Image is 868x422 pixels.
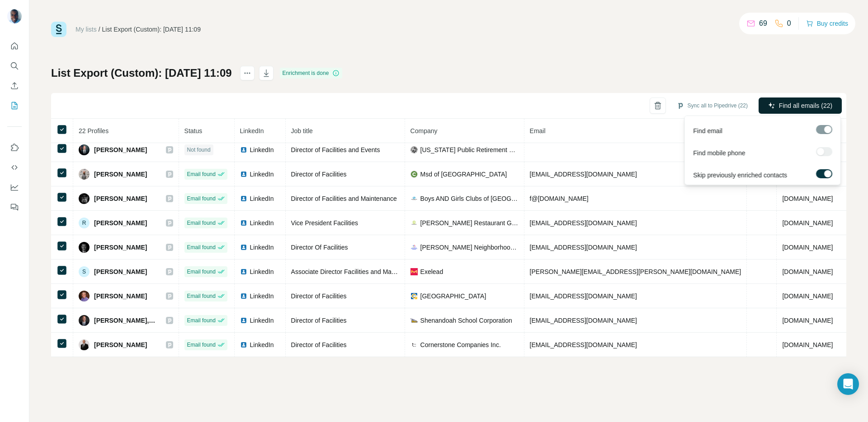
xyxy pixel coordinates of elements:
span: Msd of [GEOGRAPHIC_DATA] [420,170,507,179]
span: Associate Director Facilities and Maintenance [291,268,419,275]
span: LinkedIn [250,267,274,276]
span: LinkedIn [240,127,264,134]
button: Use Surfe API [7,159,22,176]
span: [PERSON_NAME] [94,218,147,227]
span: Director Of Facilities [291,244,348,251]
button: Dashboard [7,179,22,195]
span: [GEOGRAPHIC_DATA] [420,292,486,301]
img: LinkedIn logo [240,171,247,178]
img: LinkedIn logo [240,292,247,300]
button: Sync all to Pipedrive (22) [670,99,754,112]
span: Job title [291,127,313,134]
span: [PERSON_NAME][EMAIL_ADDRESS][PERSON_NAME][DOMAIN_NAME] [530,268,741,275]
span: Director of Facilities [291,292,347,300]
span: [EMAIL_ADDRESS][DOMAIN_NAME] [530,317,637,324]
span: [PERSON_NAME] Neighborhood Centers [420,243,519,252]
span: [DOMAIN_NAME] [782,268,833,275]
button: Find all emails (22) [759,97,842,114]
span: [DOMAIN_NAME] [782,341,833,348]
img: LinkedIn logo [240,317,247,324]
a: My lists [75,26,97,33]
span: [EMAIL_ADDRESS][DOMAIN_NAME] [530,171,637,178]
span: Email found [187,292,216,300]
p: 0 [787,18,791,29]
div: R [79,218,90,228]
span: [DOMAIN_NAME] [782,292,833,300]
span: [US_STATE] Public Retirement System(INPRS) [420,145,519,154]
div: Enrichment is done [280,68,343,79]
span: Email found [187,243,216,251]
span: Find email [693,126,722,135]
h1: List Export (Custom): [DATE] 11:09 [51,66,232,80]
span: Find mobile phone [693,148,745,158]
span: Email found [187,316,216,325]
span: Email found [187,170,216,178]
img: company-logo [410,317,418,324]
span: Find all emails (22) [779,101,832,110]
img: company-logo [410,292,418,300]
span: [DOMAIN_NAME] [782,317,833,324]
img: company-logo [410,146,418,153]
span: Director of Facilities and Maintenance [291,195,397,202]
span: [EMAIL_ADDRESS][DOMAIN_NAME] [530,244,637,251]
span: Email found [187,341,216,349]
span: 22 Profiles [79,127,108,134]
span: Company [410,127,438,134]
span: [PERSON_NAME] [94,243,147,252]
img: company-logo [410,195,418,202]
button: Quick start [7,38,22,54]
span: f@[DOMAIN_NAME] [530,195,589,202]
img: Avatar [79,315,90,326]
span: LinkedIn [250,316,274,325]
div: Open Intercom Messenger [837,373,859,395]
img: company-logo [410,244,418,251]
button: Feedback [7,199,22,215]
p: 69 [759,18,767,29]
img: company-logo [410,171,418,178]
button: Buy credits [806,17,848,30]
button: Search [7,58,22,74]
button: My lists [7,97,22,114]
span: [EMAIL_ADDRESS][DOMAIN_NAME] [530,219,637,227]
span: LinkedIn [250,145,274,154]
img: company-logo [410,268,418,275]
div: S [79,266,90,277]
span: [PERSON_NAME] [94,170,147,179]
img: LinkedIn logo [240,195,247,202]
span: [DOMAIN_NAME] [782,195,833,202]
img: company-logo [410,219,418,227]
span: [PERSON_NAME], CEFP [94,316,157,325]
span: [PERSON_NAME] [94,194,147,203]
img: Avatar [79,169,90,180]
span: [DOMAIN_NAME] [782,244,833,251]
img: Avatar [79,193,90,204]
span: LinkedIn [250,340,274,349]
img: LinkedIn logo [240,146,247,153]
span: Exelead [420,267,443,276]
button: Use Surfe on LinkedIn [7,139,22,156]
span: [PERSON_NAME] Restaurant Group [420,218,519,227]
img: LinkedIn logo [240,341,247,348]
span: Status [184,127,203,134]
span: Not found [187,146,211,154]
span: LinkedIn [250,194,274,203]
span: Shenandoah School Corporation [420,316,512,325]
span: Director of Facilities and Events [291,146,380,153]
span: Email found [187,219,216,227]
img: LinkedIn logo [240,219,247,227]
span: [PERSON_NAME] [94,145,147,154]
img: LinkedIn logo [240,244,247,251]
button: actions [240,66,255,80]
img: Avatar [79,144,90,155]
span: [PERSON_NAME] [94,340,147,349]
span: Skip previously enriched contacts [693,171,787,180]
span: LinkedIn [250,292,274,301]
span: Director of Facilities [291,341,347,348]
div: List Export (Custom): [DATE] 11:09 [102,25,201,34]
button: Enrich CSV [7,78,22,94]
span: [EMAIL_ADDRESS][DOMAIN_NAME] [530,292,637,300]
img: Surfe Logo [51,22,66,37]
img: LinkedIn logo [240,268,247,275]
img: Avatar [79,291,90,301]
span: LinkedIn [250,170,274,179]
